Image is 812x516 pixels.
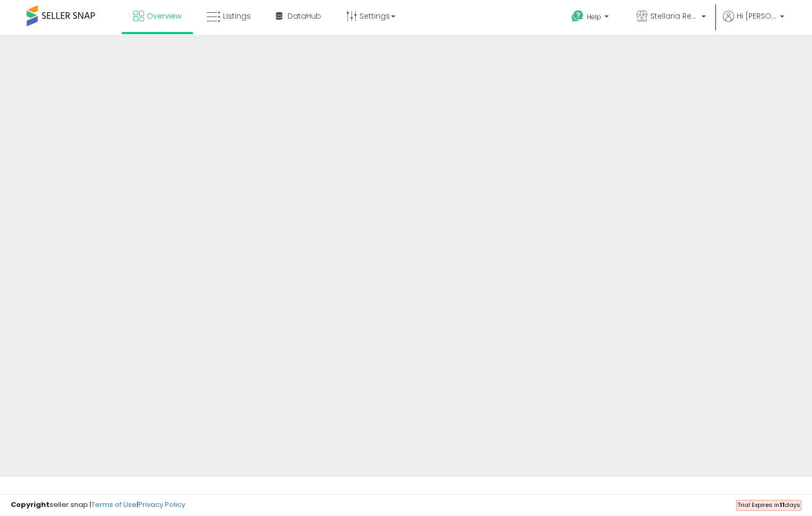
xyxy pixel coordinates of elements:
[587,12,601,21] span: Help
[737,11,777,21] span: Hi [PERSON_NAME]
[563,2,619,35] a: Help
[288,11,321,21] span: DataHub
[723,11,784,35] a: Hi [PERSON_NAME]
[147,11,181,21] span: Overview
[571,10,584,23] i: Get Help
[223,11,251,21] span: Listings
[650,11,698,21] span: Stellaria Retail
